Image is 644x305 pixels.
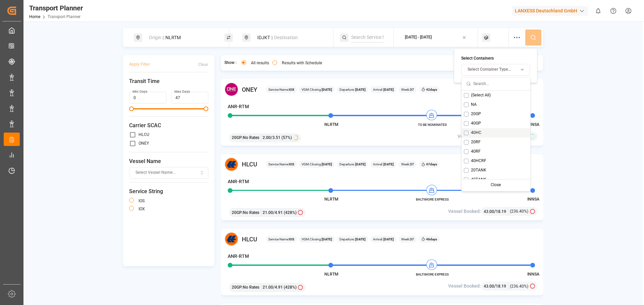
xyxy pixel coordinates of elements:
[242,235,257,244] span: HLCU
[339,162,366,167] span: Departure:
[398,31,474,44] button: [DATE] - [DATE]
[302,237,332,242] span: VGM Closing:
[289,237,294,241] b: IOS
[471,158,486,164] span: 40HCRF
[139,133,149,137] label: HLCU
[473,77,526,90] input: Search...
[448,283,481,290] span: Vessel Booked:
[414,197,451,202] span: BALTIMORE EXPRESS
[471,111,481,117] span: 20GP
[414,122,451,127] span: TO BE NOMINATED
[426,88,437,91] b: 42 days
[281,135,292,141] span: (57%)
[355,162,366,166] b: [DATE]
[139,207,145,211] label: IOX
[149,35,164,40] span: Origin ||
[243,210,259,216] span: No Rates
[510,283,528,289] span: (236.40%)
[373,162,394,167] span: Arrival:
[129,122,208,130] span: Carrier SCAC
[289,162,294,166] b: IOS
[471,149,481,155] span: 40RF
[405,34,432,41] div: [DATE] - [DATE]
[383,237,394,241] b: [DATE]
[496,284,506,289] span: 18.19
[224,232,238,246] img: Carrier
[271,35,298,40] span: || Destination
[242,85,257,94] span: ONEY
[232,210,243,216] span: 20GP :
[471,130,481,136] span: 40HC
[324,122,338,127] span: NLRTM
[339,237,366,242] span: Departure:
[228,103,249,110] h4: ANR-RTM
[242,160,257,169] span: HLCU
[401,237,414,242] span: Week:
[458,133,490,140] span: Vessel Booked:
[302,162,332,167] span: VGM Closing:
[410,237,414,241] b: 37
[145,31,217,44] div: NLRTM
[129,187,208,196] span: Service String
[355,88,366,91] b: [DATE]
[606,3,621,18] button: Help Center
[426,237,437,241] b: 46 days
[29,3,83,13] div: Transport Planner
[302,87,332,92] span: VGM Closing:
[132,89,147,94] label: Min Days
[136,170,176,176] span: Select Vessel Name...
[461,56,530,62] h4: Select Containers
[253,31,326,44] div: IDJKT
[401,162,414,167] span: Week:
[373,87,394,92] span: Arrival:
[471,92,491,98] span: (Select All)
[129,157,208,165] span: Vessel Name
[471,102,477,108] span: NA
[512,6,588,16] div: LANXESS Deutschland GmbH
[284,284,297,290] span: (428%)
[29,14,40,19] a: Home
[224,82,238,96] img: Carrier
[462,91,530,191] div: Suggestions
[383,162,394,166] b: [DATE]
[232,284,243,290] span: 20GP :
[322,162,332,166] b: [DATE]
[224,60,236,66] span: Show :
[339,87,366,92] span: Departure:
[322,88,332,91] b: [DATE]
[243,135,259,141] span: No Rates
[527,272,539,277] span: INNSA
[468,67,511,73] span: Select Container Type...
[224,157,238,171] img: Carrier
[322,237,332,241] b: [DATE]
[284,210,297,216] span: (428%)
[591,3,606,18] button: show 0 new notifications
[129,77,208,85] span: Transit Time
[263,210,283,216] span: 21.00 / 4.91
[324,272,338,277] span: NLRTM
[139,199,145,203] label: IOS
[410,88,414,91] b: 37
[426,162,437,166] b: 47 days
[198,59,208,70] button: Clear
[410,162,414,166] b: 37
[243,284,259,290] span: No Rates
[484,208,508,215] div: /
[263,284,283,290] span: 21.00 / 4.91
[204,106,208,111] span: Maximum
[129,106,134,111] span: Minimum
[527,122,539,127] span: INNSA
[355,237,366,241] b: [DATE]
[232,135,243,141] span: 20GP :
[510,208,528,214] span: (236.40%)
[263,135,280,141] span: 2.00 / 3.51
[471,177,486,183] span: 40TANK
[282,61,322,65] label: Results with Schedule
[383,88,394,91] b: [DATE]
[463,180,529,190] div: Close
[198,62,208,68] div: Clear
[289,88,294,91] b: IOX
[228,253,249,260] h4: ANR-RTM
[471,167,486,173] span: 20TANK
[484,209,494,214] span: 43.00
